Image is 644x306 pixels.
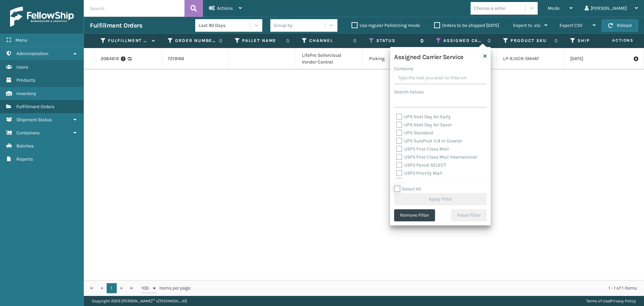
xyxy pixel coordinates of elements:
label: Pallet Name [242,38,283,44]
label: Fulfillment Order Id [108,38,149,44]
label: UPS Next Day Air Early [396,114,451,120]
button: Apply Filter [394,193,487,205]
label: Use regular Palletizing mode [352,23,420,28]
label: UPS SurePost 1LB or Greater [396,138,462,144]
span: items per page [142,283,191,293]
i: Pull Label [634,55,638,62]
span: Actions [591,35,638,46]
a: Terms of Use [586,299,609,303]
label: USPS Priority Mail [396,170,442,176]
div: | [586,296,636,306]
button: Reset Filter [451,209,487,221]
a: 1 [107,283,117,293]
span: Shipment Status [16,117,52,123]
h4: Assigned Carrier Service [394,51,464,61]
span: Inventory [16,91,36,96]
label: Orders to be shipped [DATE] [434,23,499,28]
label: Product SKU [511,38,551,44]
label: UPS Next Day Air Saver [396,122,452,128]
div: Group by [274,22,292,29]
label: Ship By Date [578,38,618,44]
label: USPS Parcel SELECT [396,162,446,168]
td: 7219166 [162,48,229,70]
div: 1 - 1 of 1 items [200,285,637,292]
label: UPS Standard [396,130,433,136]
label: Assigned Carrier Service [443,38,484,44]
h3: Fulfillment Orders [90,21,142,30]
div: Last 90 Days [199,22,251,29]
span: Fulfillment Orders [16,104,54,110]
a: LP-RJVCR-SNHAT [503,56,539,61]
span: Reports [16,156,33,162]
span: Products [16,77,35,83]
label: Contains [394,65,413,72]
input: Type the text you wish to filter on [394,72,487,84]
span: 100 [142,285,152,292]
label: Channel [309,38,350,44]
p: Copyright 2023 [PERSON_NAME]™ v [TECHNICAL_ID] [92,296,187,306]
label: USPS Priority Mail Express [396,178,460,184]
td: [DATE] [564,48,631,70]
span: Users [16,64,28,70]
span: Actions [217,5,233,11]
button: Reload [602,19,638,32]
label: Order Number [175,38,216,44]
img: logo [10,7,74,27]
span: Batches [16,143,34,149]
td: Picking [363,48,430,70]
label: Search Values [394,88,424,95]
a: 2084619 [101,55,119,62]
span: Export to .xls [513,23,540,28]
td: LifePro Sellercloud Vendor Central [296,48,363,70]
label: Select All [394,186,421,192]
label: USPS First Class Mail International [396,154,477,160]
span: Administration [16,51,48,56]
a: Privacy Policy [610,299,636,303]
span: Export CSV [559,23,583,28]
span: Menu [15,37,27,43]
label: Status [376,38,417,44]
label: USPS First Class Mail [396,146,449,152]
button: Remove Filter [394,209,435,221]
span: Containers [16,130,40,136]
span: Mode [548,5,559,11]
div: Choose a seller [474,5,506,12]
